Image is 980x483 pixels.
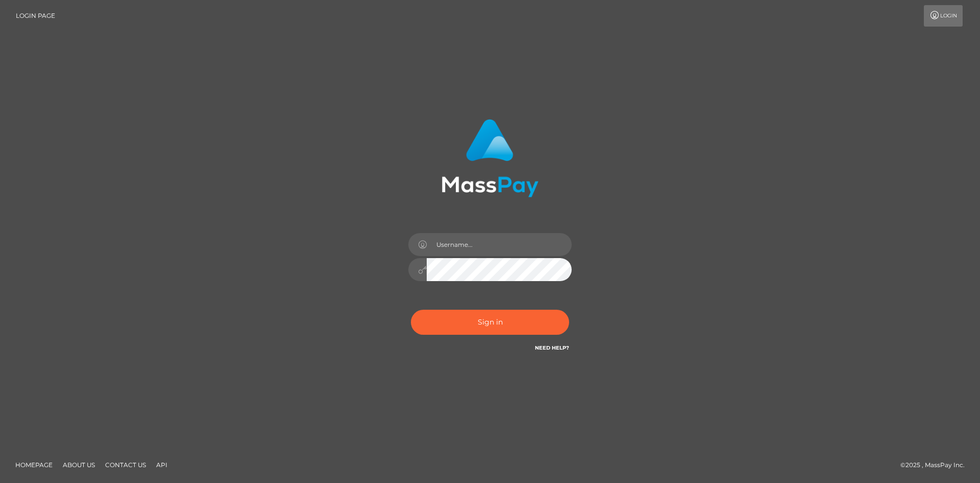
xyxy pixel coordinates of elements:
input: Username... [427,233,572,256]
a: Login [924,5,963,27]
a: Login Page [16,5,55,27]
a: Need Help? [535,344,569,351]
a: About Us [59,457,99,473]
button: Sign in [411,310,569,335]
a: Contact Us [101,457,150,473]
a: API [152,457,171,473]
a: Homepage [11,457,57,473]
div: © 2025 , MassPay Inc. [900,459,972,471]
img: MassPay Login [442,119,538,197]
